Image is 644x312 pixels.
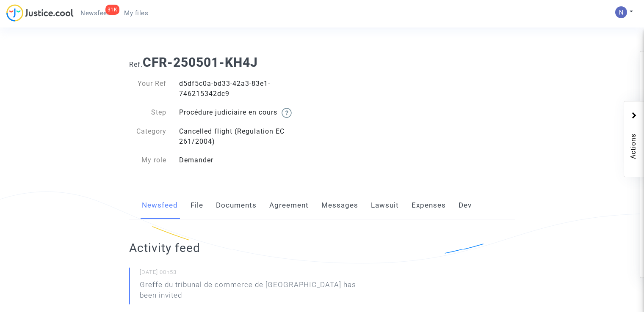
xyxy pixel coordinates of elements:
[191,192,203,219] a: File
[173,126,322,147] div: Cancelled flight (Regulation EC 261/2004)
[142,192,178,219] a: Newsfeed
[105,5,120,15] div: 31K
[140,279,361,305] p: Greffe du tribunal de commerce de [GEOGRAPHIC_DATA] has been invited
[123,126,173,147] div: Category
[123,155,173,165] div: My role
[459,192,472,219] a: Dev
[80,9,111,17] span: Newsfeed
[140,268,361,279] small: [DATE] 00h53
[123,79,173,99] div: Your Ref
[74,7,117,19] a: 31KNewsfeed
[173,107,322,118] div: Procédure judiciaire en cours
[269,192,309,219] a: Agreement
[6,4,74,22] img: jc-logo.svg
[412,192,446,219] a: Expenses
[123,107,173,118] div: Step
[321,192,358,219] a: Messages
[282,108,292,118] img: help.svg
[117,7,155,19] a: My files
[173,155,322,165] div: Demander
[615,6,627,18] img: ACg8ocLbdXnmRFmzhNqwOPt_sjleXT1r-v--4sGn8-BO7_nRuDcVYw=s96-c
[129,241,361,255] h2: Activity feed
[173,79,322,99] div: d5df5c0a-bd33-42a3-83e1-746215342dc9
[628,110,638,172] span: Actions
[216,192,257,219] a: Documents
[129,60,143,68] span: Ref.
[124,9,148,17] span: My files
[371,192,399,219] a: Lawsuit
[143,55,258,70] b: CFR-250501-KH4J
